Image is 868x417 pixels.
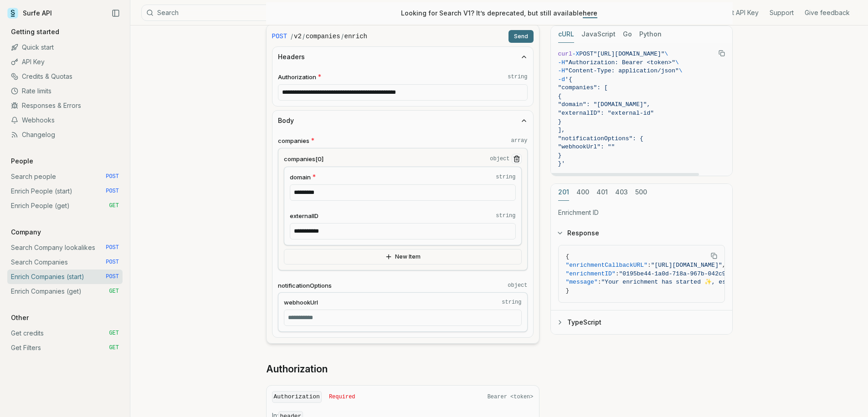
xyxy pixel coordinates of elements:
[7,40,123,55] a: Quick start
[344,32,367,41] code: enrich
[290,212,318,220] span: externalID
[109,344,119,351] span: GET
[106,259,119,266] span: POST
[508,73,527,81] code: string
[511,137,527,144] code: array
[565,76,572,83] span: '{
[401,9,597,18] p: Looking for Search V1? It’s deprecated, but still available
[341,32,344,41] span: /
[272,32,288,41] span: POST
[639,26,662,43] button: Python
[502,299,521,306] code: string
[651,262,722,269] span: "[URL][DOMAIN_NAME]"
[615,184,628,201] button: 403
[109,330,119,337] span: GET
[7,69,123,84] a: Credits & Quotas
[7,98,123,113] a: Responses & Errors
[284,298,318,307] span: webhookUrl
[272,47,533,67] button: Headers
[647,262,651,269] span: :
[579,51,593,57] span: POST
[576,184,589,201] button: 400
[566,262,647,269] span: "enrichmentCallbackURL"
[141,5,369,21] button: Search⌘K
[106,188,119,195] span: POST
[551,310,732,334] button: TypeScript
[7,184,123,198] a: Enrich People (start) POST
[106,244,119,251] span: POST
[583,9,597,17] a: here
[7,255,123,270] a: Search Companies POST
[675,59,679,66] span: \
[715,46,729,60] button: Copy Text
[558,152,562,159] span: }
[566,253,570,260] span: {
[7,27,63,36] p: Getting started
[566,287,570,294] span: }
[558,93,562,100] span: {
[512,154,522,164] button: Remove Item
[109,288,119,295] span: GET
[106,173,119,180] span: POST
[7,341,123,355] a: Get Filters GET
[558,160,565,167] span: }'
[109,6,123,20] button: Collapse Sidebar
[7,240,123,255] a: Search Company lookalikes POST
[558,208,725,217] p: Enrichment ID
[707,249,721,263] button: Copy Text
[278,281,332,290] span: notificationOptions
[558,76,565,83] span: -d
[558,110,654,117] span: "externalID": "external-id"
[558,184,569,201] button: 201
[616,270,619,277] span: :
[679,67,683,74] span: \
[558,51,572,57] span: curl
[558,135,643,142] span: "notificationOptions": {
[294,32,302,41] code: v2
[488,393,534,401] span: Bearer <token>
[551,245,732,310] div: Response
[7,127,123,142] a: Changelog
[496,212,515,219] code: string
[596,184,608,201] button: 401
[619,270,754,277] span: "0195be44-1a0d-718a-967b-042c9d17ffd7"
[623,26,632,43] button: Go
[7,84,123,98] a: Rate limits
[508,282,527,289] code: object
[7,6,52,20] a: Surfe API
[272,111,533,131] button: Body
[558,59,565,66] span: -H
[724,8,759,17] a: Get API Key
[290,173,311,182] span: domain
[7,113,123,127] a: Webhooks
[7,55,123,69] a: API Key
[272,391,322,403] code: Authorization
[598,279,601,285] span: :
[565,59,675,66] span: "Authorization: Bearer <token>"
[635,184,647,201] button: 500
[7,169,123,184] a: Search people POST
[565,67,679,74] span: "Content-Type: application/json"
[551,221,732,245] button: Response
[7,228,45,237] p: Company
[329,393,355,401] span: Required
[558,67,565,74] span: -H
[558,101,651,108] span: "domain": "[DOMAIN_NAME]",
[770,8,794,17] a: Support
[566,279,598,285] span: "message"
[490,155,509,163] code: object
[558,127,565,133] span: ],
[496,173,515,181] code: string
[805,8,850,17] a: Give feedback
[558,118,562,125] span: }
[109,202,119,209] span: GET
[7,157,37,166] p: People
[7,270,123,284] a: Enrich Companies (start) POST
[572,51,580,57] span: -X
[566,270,616,277] span: "enrichmentID"
[266,363,328,376] a: Authorization
[601,279,815,285] span: "Your enrichment has started ✨, estimated time: 2 seconds."
[7,326,123,341] a: Get credits GET
[722,262,726,269] span: ,
[594,51,665,57] span: "[URL][DOMAIN_NAME]"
